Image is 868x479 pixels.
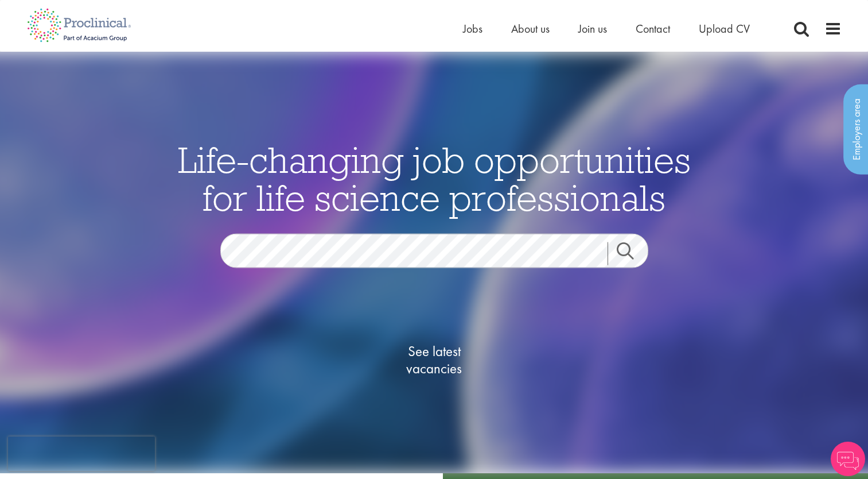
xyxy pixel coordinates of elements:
[377,296,492,423] a: See latestvacancies
[178,136,691,220] span: Life-changing job opportunities for life science professionals
[831,442,865,476] img: Chatbot
[8,436,155,471] iframe: reCAPTCHA
[578,21,607,36] a: Join us
[636,21,670,36] a: Contact
[608,242,657,265] a: Job search submit button
[511,21,550,36] a: About us
[377,342,492,377] span: See latest vacancies
[463,21,482,36] a: Jobs
[699,21,750,36] a: Upload CV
